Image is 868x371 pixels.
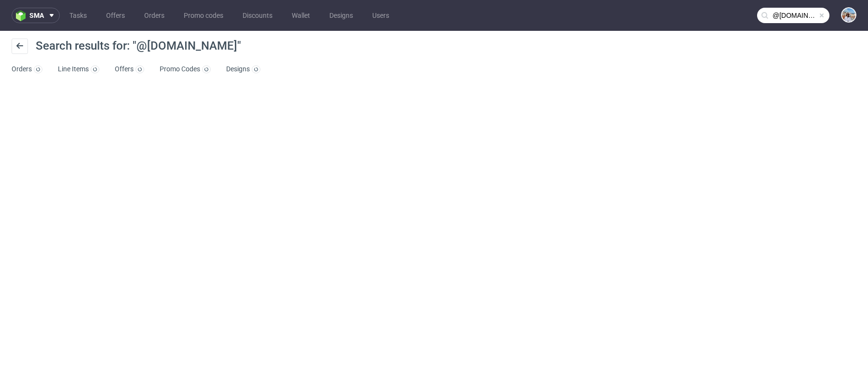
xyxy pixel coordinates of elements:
a: Offers [100,8,131,23]
a: Wallet [286,8,316,23]
span: Search results for: "@[DOMAIN_NAME]" [36,39,241,53]
a: Orders [12,62,42,77]
a: Users [366,8,395,23]
a: Orders [138,8,170,23]
a: Tasks [64,8,93,23]
span: sma [29,12,44,19]
img: logo [16,10,29,21]
button: sma [12,8,60,23]
a: Promo Codes [160,62,211,77]
a: Designs [226,62,260,77]
a: Promo codes [178,8,229,23]
a: Designs [324,8,359,23]
a: Line Items [58,62,99,77]
img: Marta Kozłowska [842,8,855,22]
a: Discounts [237,8,278,23]
a: Offers [115,62,144,77]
